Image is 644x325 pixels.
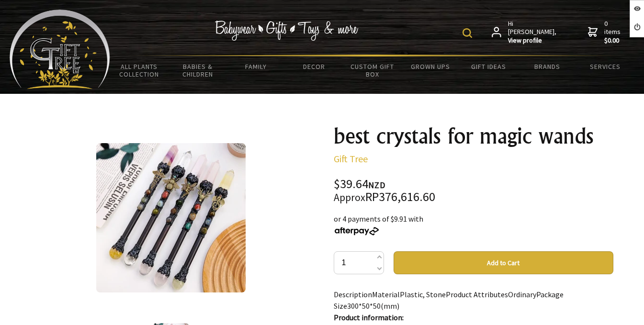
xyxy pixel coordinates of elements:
a: Gift Ideas [460,56,518,77]
span: Hi [PERSON_NAME], [508,20,557,45]
img: Babyware - Gifts - Toys and more... [10,10,110,89]
a: Custom Gift Box [343,56,402,84]
a: Gift Tree [334,153,368,165]
img: product search [463,28,472,38]
button: Add to Cart [394,251,613,274]
strong: View profile [508,36,557,45]
img: best crystals for magic wands [96,143,246,292]
a: Grown Ups [401,56,460,77]
a: Decor [285,56,343,77]
a: All Plants Collection [110,56,169,84]
strong: $0.00 [604,36,622,45]
a: 0 items$0.00 [588,20,622,45]
strong: Product information: [334,313,404,322]
img: Afterpay [334,227,380,235]
h1: best crystals for magic wands [334,124,613,147]
a: Services [576,56,634,77]
a: Brands [518,56,576,77]
span: 0 items [604,19,622,45]
img: Babywear - Gifts - Toys & more [215,21,358,41]
small: Approx [334,191,365,204]
div: $39.64 RP376,616.60 [334,178,613,203]
span: NZD [368,179,385,191]
a: Family [226,56,285,77]
a: Hi [PERSON_NAME],View profile [492,20,557,45]
div: or 4 payments of $9.91 with [334,213,613,236]
a: Babies & Children [169,56,227,84]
